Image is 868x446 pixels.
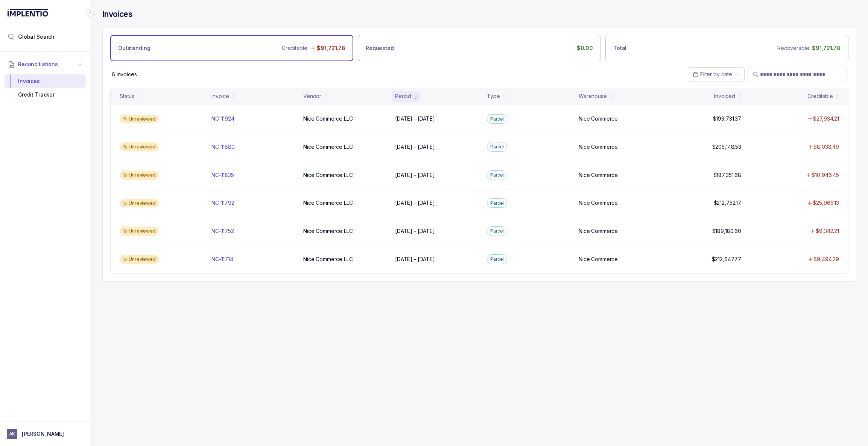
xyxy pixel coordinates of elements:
span: Filter by date [700,71,732,77]
p: Nice Commerce [579,256,618,263]
p: 6 invoices [112,71,137,78]
span: Reconciliations [18,60,58,68]
div: Unreviewed [120,227,159,236]
button: User initials[PERSON_NAME] [7,429,84,439]
p: Nice Commerce [579,227,618,235]
p: Nice Commerce [579,199,618,207]
p: Parcel [490,256,504,263]
p: NC-11714 [211,256,233,263]
p: Parcel [490,171,504,179]
p: Nice Commerce LLC [303,171,353,179]
p: Nice Commerce LLC [303,256,353,263]
p: Parcel [490,227,504,235]
p: $8,038.49 [813,143,839,151]
div: Unreviewed [120,255,159,264]
p: Total [613,44,626,52]
p: Parcel [490,115,504,123]
p: [DATE] - [DATE] [395,143,435,151]
div: Unreviewed [120,115,159,124]
div: Unreviewed [120,142,159,151]
div: Period [395,92,411,100]
p: Nice Commerce LLC [303,143,353,151]
div: Type [487,92,500,100]
p: NC-11924 [211,115,234,122]
p: Nice Commerce [579,115,618,122]
p: NC-11792 [211,199,234,207]
div: Reconciliations [5,73,86,103]
p: $205,148.53 [712,143,741,151]
p: [DATE] - [DATE] [395,171,435,179]
p: NC-11880 [211,143,235,151]
p: $193,731.37 [713,115,741,122]
span: User initials [7,429,17,439]
div: Collapse Icon [86,8,95,17]
div: Vendor [303,92,321,100]
div: Unreviewed [120,171,159,180]
p: Nice Commerce [579,143,618,151]
p: Nice Commerce LLC [303,115,353,122]
span: Global Search [18,33,55,41]
p: Creditable [282,44,307,52]
div: Credit Tracker [11,88,80,101]
p: $91,721.78 [812,44,841,52]
p: $9,494.29 [813,256,839,263]
p: NC-11835 [211,171,234,179]
div: Unreviewed [120,199,159,208]
div: Invoice [211,92,229,100]
p: NC-11752 [211,227,234,235]
p: Nice Commerce [579,171,618,179]
p: Parcel [490,200,504,207]
p: $25,966.13 [813,199,839,207]
p: Nice Commerce LLC [303,199,353,207]
p: Outstanding [118,44,150,52]
button: Date Range Picker [688,67,745,82]
div: Invoiced [714,92,735,100]
p: $212,647.77 [712,256,741,263]
div: Status [120,92,134,100]
p: [DATE] - [DATE] [395,115,435,122]
p: [DATE] - [DATE] [395,256,435,263]
p: $27,934.21 [813,115,839,122]
p: Requested [366,44,394,52]
div: Warehouse [579,92,607,100]
p: [DATE] - [DATE] [395,199,435,207]
button: Reconciliations [5,56,86,73]
p: $10,946.45 [812,171,839,179]
p: $187,351.68 [713,171,741,179]
p: $212,752.17 [714,199,741,207]
p: $189,180.60 [712,227,741,235]
p: Parcel [490,143,504,151]
p: $91,721.78 [317,44,345,52]
div: Invoices [11,74,80,88]
p: $0.00 [577,44,593,52]
div: Remaining page entries [112,71,137,78]
h4: Invoices [102,9,132,20]
p: Nice Commerce LLC [303,227,353,235]
search: Date Range Picker [693,71,732,78]
p: [PERSON_NAME] [22,430,64,438]
p: Recoverable [777,44,809,52]
div: Creditable [807,92,833,100]
p: [DATE] - [DATE] [395,227,435,235]
p: $9,342.21 [816,227,839,235]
